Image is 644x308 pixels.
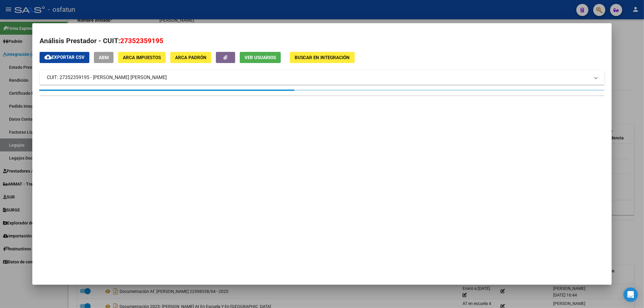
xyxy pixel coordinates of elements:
[120,37,163,45] span: 27352359195
[94,52,114,63] button: ABM
[175,55,207,60] span: ARCA Padrón
[170,52,211,63] button: ARCA Padrón
[44,53,52,61] mat-icon: cloud_download
[245,55,276,60] span: Ver Usuarios
[99,55,109,60] span: ABM
[623,287,638,302] div: Open Intercom Messenger
[290,52,355,63] button: Buscar en Integración
[40,52,89,63] button: Exportar CSV
[40,36,605,46] h2: Análisis Prestador - CUIT:
[40,70,605,85] mat-expansion-panel-header: CUIT: 27352359195 - [PERSON_NAME] [PERSON_NAME]
[44,55,85,60] span: Exportar CSV
[240,52,281,63] button: Ver Usuarios
[118,52,166,63] button: ARCA Impuestos
[123,55,161,60] span: ARCA Impuestos
[295,55,350,60] span: Buscar en Integración
[47,74,590,81] mat-panel-title: CUIT: 27352359195 - [PERSON_NAME] [PERSON_NAME]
